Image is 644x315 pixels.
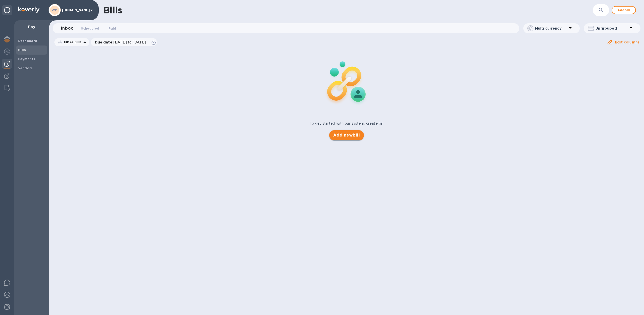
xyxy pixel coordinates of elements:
[18,57,35,61] b: Payments
[91,38,157,46] div: Due date:[DATE] to [DATE]
[18,48,26,52] b: Bills
[4,49,10,55] img: Foreign exchange
[109,26,116,31] span: Paid
[62,8,87,12] p: [DOMAIN_NAME]
[18,24,45,29] p: Pay
[2,5,12,15] div: Unpin categories
[329,130,364,140] button: Add newbill
[18,39,37,43] b: Dashboard
[61,25,73,32] span: Inbox
[103,5,122,15] h1: Bills
[81,26,99,31] span: Scheduled
[310,121,384,126] p: To get started with our system, create bill
[62,40,82,44] p: Filter Bills
[535,26,568,31] p: Multi currency
[52,8,58,12] b: WM
[333,132,360,138] span: Add new bill
[595,26,628,31] p: Ungrouped
[615,40,639,44] u: Edit columns
[18,7,39,13] img: Logo
[18,66,33,70] b: Vendors
[113,40,146,44] span: [DATE] to [DATE]
[95,40,149,45] p: Due date :
[616,7,631,13] span: Add bill
[612,6,636,14] button: Addbill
